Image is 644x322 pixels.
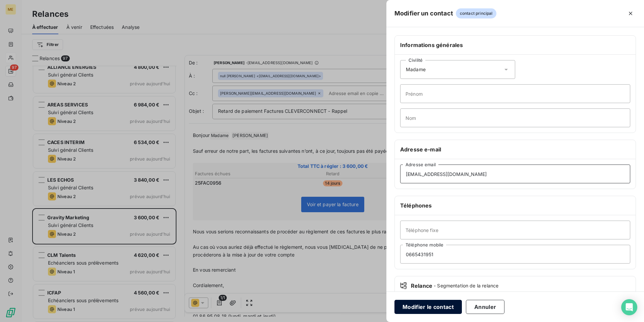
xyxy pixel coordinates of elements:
span: - Segmentation de la relance [434,282,498,289]
input: placeholder [400,165,630,183]
h6: Téléphones [400,201,630,210]
h6: Informations générales [400,41,630,49]
input: placeholder [400,84,630,103]
span: contact principal [456,8,497,18]
h5: Modifier un contact [394,9,453,18]
input: placeholder [400,108,630,127]
div: Relance [400,282,630,290]
h6: Adresse e-mail [400,145,630,153]
input: placeholder [400,245,630,264]
input: placeholder [400,221,630,239]
span: Madame [406,66,426,73]
button: Modifier le contact [394,300,462,314]
div: Open Intercom Messenger [621,299,637,315]
button: Annuler [466,300,504,314]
